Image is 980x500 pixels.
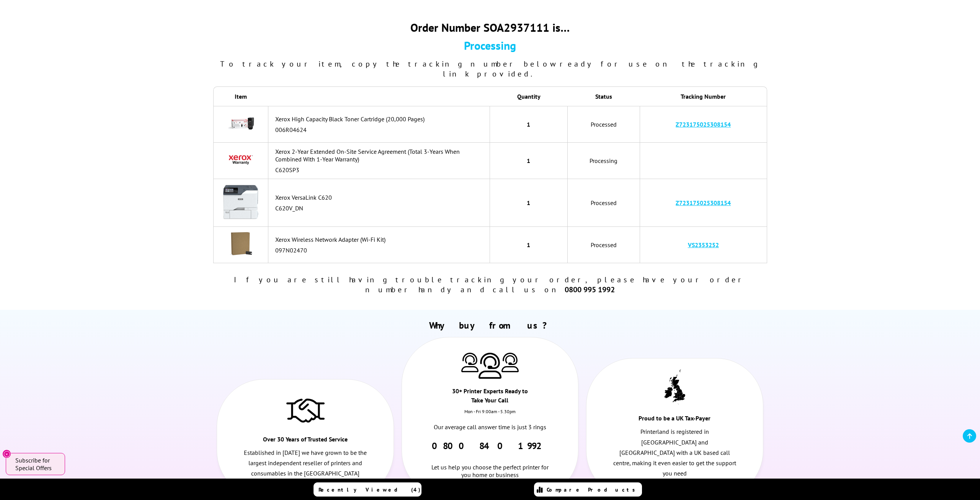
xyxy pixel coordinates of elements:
[275,126,486,134] div: 006R04624
[630,414,719,427] div: Proud to be a UK Tax-Payer
[547,486,639,493] span: Compare Products
[213,86,269,106] th: Item
[2,450,11,458] button: Close
[490,227,568,263] td: 1
[490,106,568,143] td: 1
[428,422,552,432] p: Our average call answer time is just 3 rings
[432,440,548,452] a: 0800 840 1992
[568,106,640,143] td: Processed
[220,59,760,79] span: To track your item, copy the tracking number below ready for use on the tracking link provided.
[490,86,568,106] th: Quantity
[568,179,640,227] td: Processed
[275,115,486,123] div: Xerox High Capacity Black Toner Cartridge (20,000 Pages)
[568,227,640,263] td: Processed
[688,241,719,249] a: VS2353252
[640,86,767,106] th: Tracking Number
[613,427,737,479] p: Printerland is registered in [GEOGRAPHIC_DATA] and [GEOGRAPHIC_DATA] with a UK based call centre,...
[213,275,767,295] div: If you are still having trouble tracking your order, please have your order number handy and call...
[213,38,767,53] div: Processing
[213,319,767,331] h2: Why buy from us?
[275,204,486,212] div: C620V_DN
[227,147,254,173] img: Xerox 2-Year Extended On-Site Service Agreement (Total 3-Years When Combined With 1-Year Warranty)
[15,456,57,472] span: Subscribe for Special Offers
[314,482,421,497] a: Recently Viewed (4)
[479,353,501,379] img: Printer Experts
[565,285,615,295] b: 0800 995 1992
[261,435,350,448] div: Over 30 Years of Trusted Service
[402,409,578,422] div: Mon - Fri 9:00am - 5.30pm
[428,452,552,479] div: Let us help you choose the perfect printer for you home or business
[676,199,731,207] a: Z723175025308154
[501,353,519,372] img: Printer Experts
[286,395,325,425] img: Trusted Service
[568,143,640,179] td: Processing
[275,148,486,163] div: Xerox 2-Year Extended On-Site Service Agreement (Total 3-Years When Combined With 1-Year Warranty)
[213,20,767,35] div: Order Number SOA2937111 is…
[227,231,254,257] img: Xerox Wireless Network Adapter (Wi-Fi Kit)
[490,179,568,227] td: 1
[664,369,685,404] img: UK tax payer
[275,236,486,243] div: Xerox Wireless Network Adapter (Wi-Fi Kit)
[275,246,486,254] div: 097N02470
[446,386,534,409] div: 30+ Printer Experts Ready to Take Your Call
[227,110,254,137] img: Xerox High Capacity Black Toner Cartridge (20,000 Pages)
[275,194,486,201] div: Xerox VersaLink C620
[676,121,731,128] a: Z723175025308154
[534,482,642,497] a: Compare Products
[568,86,640,106] th: Status
[244,448,367,479] p: Established in [DATE] we have grown to be the largest independent reseller of printers and consum...
[318,486,421,493] span: Recently Viewed (4)
[222,183,260,221] img: Xerox VersaLink C620
[275,166,486,174] div: C620SP3
[461,353,479,372] img: Printer Experts
[490,143,568,179] td: 1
